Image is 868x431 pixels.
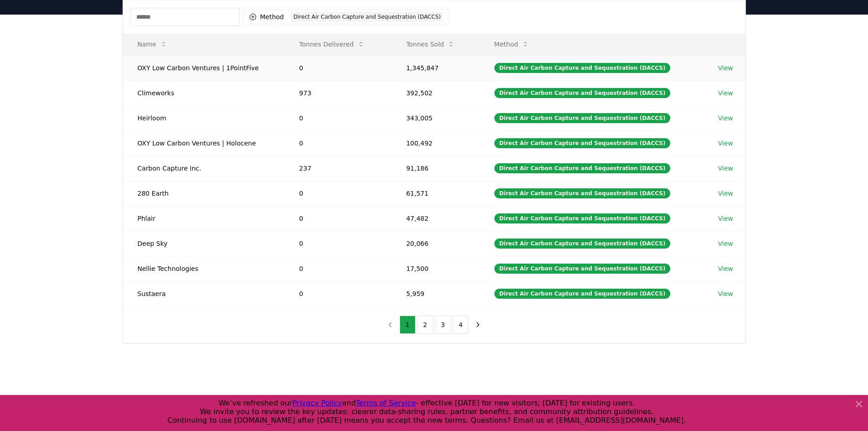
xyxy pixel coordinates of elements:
a: View [718,289,733,298]
td: Nellie Technologies [123,256,285,281]
a: View [718,214,733,223]
td: 0 [285,105,392,130]
td: 343,005 [391,105,479,130]
td: 0 [285,256,392,281]
td: 61,571 [391,181,479,206]
td: 100,492 [391,130,479,156]
td: 91,186 [391,156,479,181]
td: Carbon Capture Inc. [123,156,285,181]
button: Method [487,35,537,53]
div: Direct Air Carbon Capture and Sequestration (DACCS) [494,239,671,249]
td: 5,959 [391,281,479,306]
td: 237 [285,156,392,181]
button: 4 [452,316,468,334]
button: Name [130,35,175,53]
a: View [718,63,733,73]
button: 1 [400,316,416,334]
button: MethodDirect Air Carbon Capture and Sequestration (DACCS) [243,10,449,24]
td: 973 [285,80,392,105]
div: Direct Air Carbon Capture and Sequestration (DACCS) [494,113,671,123]
td: 0 [285,231,392,256]
td: 20,066 [391,231,479,256]
div: Direct Air Carbon Capture and Sequestration (DACCS) [494,188,671,198]
td: 0 [285,55,392,80]
td: 392,502 [391,80,479,105]
td: Sustaera [123,281,285,306]
td: OXY Low Carbon Ventures | Holocene [123,130,285,156]
div: Direct Air Carbon Capture and Sequestration (DACCS) [494,138,671,148]
td: 0 [285,281,392,306]
a: View [718,189,733,198]
button: next page [470,316,486,334]
button: Tonnes Delivered [292,35,372,53]
a: View [718,139,733,148]
div: Direct Air Carbon Capture and Sequestration (DACCS) [494,264,671,274]
div: Direct Air Carbon Capture and Sequestration (DACCS) [494,289,671,299]
a: View [718,164,733,173]
button: 2 [417,316,433,334]
button: 3 [435,316,451,334]
td: 1,345,847 [391,55,479,80]
div: Direct Air Carbon Capture and Sequestration (DACCS) [494,163,671,173]
div: Direct Air Carbon Capture and Sequestration (DACCS) [494,213,671,223]
a: View [718,88,733,98]
td: Deep Sky [123,231,285,256]
td: 47,482 [391,206,479,231]
div: Direct Air Carbon Capture and Sequestration (DACCS) [494,63,671,73]
td: 0 [285,206,392,231]
td: 17,500 [391,256,479,281]
div: Direct Air Carbon Capture and Sequestration (DACCS) [494,88,671,98]
td: 280 Earth [123,181,285,206]
div: Direct Air Carbon Capture and Sequestration (DACCS) [291,12,443,22]
td: Climeworks [123,80,285,105]
button: Tonnes Sold [399,35,462,53]
td: Phlair [123,206,285,231]
td: Heirloom [123,105,285,130]
td: 0 [285,130,392,156]
a: View [718,114,733,123]
a: View [718,239,733,248]
td: OXY Low Carbon Ventures | 1PointFive [123,55,285,80]
a: View [718,264,733,273]
td: 0 [285,181,392,206]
